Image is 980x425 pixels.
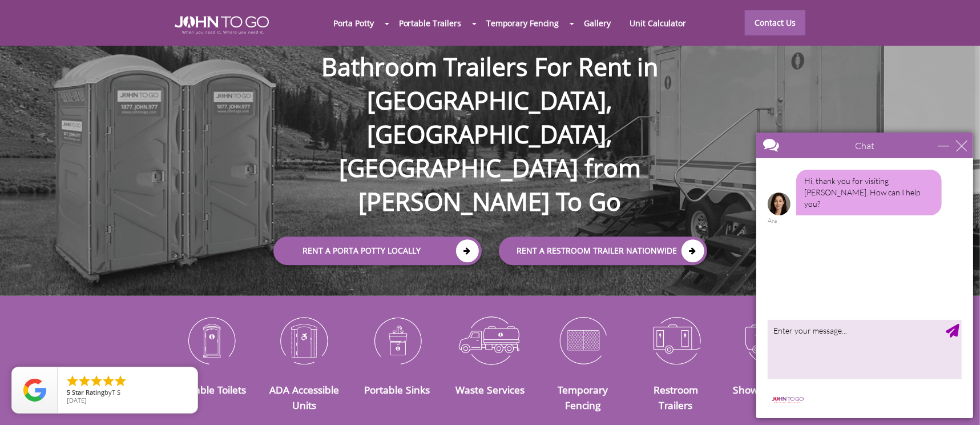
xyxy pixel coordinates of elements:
[273,236,482,265] a: Rent a Porta Potty Locally
[102,374,115,388] li: 
[574,11,620,35] a: Gallery
[114,374,127,388] li: 
[359,311,435,370] img: Portable-Sinks-icon_N.png
[67,388,70,396] span: 5
[67,389,188,397] span: by
[745,10,805,35] a: Contact Us
[262,13,719,218] h1: Bathroom Trailers For Rent in [GEOGRAPHIC_DATA], [GEOGRAPHIC_DATA], [GEOGRAPHIC_DATA] from [PERSO...
[266,311,342,370] img: ADA-Accessible-Units-icon_N.png
[112,388,120,396] span: T S
[558,383,608,411] a: Temporary Fencing
[269,383,339,411] a: ADA Accessible Units
[176,383,246,396] a: Portable Toilets
[499,236,707,265] a: rent a RESTROOM TRAILER Nationwide
[545,311,621,370] img: Temporary-Fencing-cion_N.png
[364,383,430,396] a: Portable Sinks
[654,383,698,411] a: Restroom Trailers
[731,311,807,370] img: Shower-Trailers-icon_N.png
[174,311,249,370] img: Portable-Toilets-icon_N.png
[90,374,103,388] li: 
[78,374,91,388] li: 
[452,311,528,370] img: Waste-Services-icon_N.png
[175,16,269,34] img: JOHN to go
[324,11,384,35] a: Porta Potty
[477,11,568,35] a: Temporary Fencing
[66,374,79,388] li: 
[389,11,471,35] a: Portable Trailers
[620,11,696,35] a: Unit Calculator
[67,396,87,404] span: [DATE]
[72,388,104,396] span: Star Rating
[749,126,980,425] iframe: Live Chat Box
[733,383,804,396] a: Shower Trailers
[455,383,525,396] a: Waste Services
[638,311,714,370] img: Restroom-Trailers-icon_N.png
[23,379,46,402] img: Review Rating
